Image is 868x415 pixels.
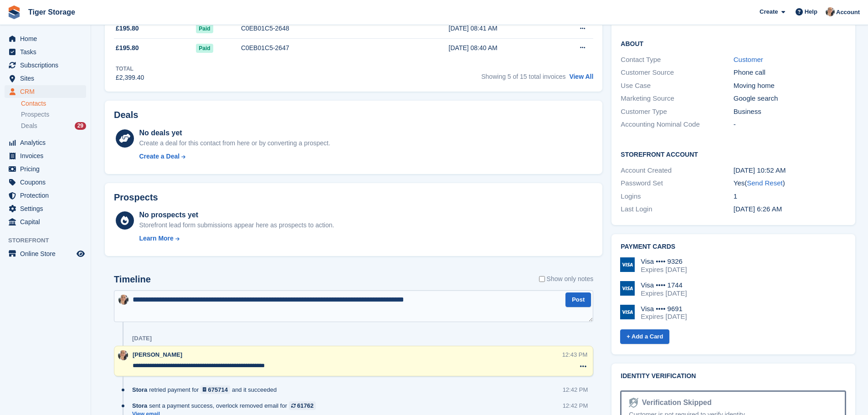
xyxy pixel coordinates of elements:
[641,266,687,274] div: Expires [DATE]
[836,8,860,17] span: Account
[21,121,86,131] a: Deals 29
[5,176,86,189] a: menu
[116,65,144,73] div: Total
[289,401,316,410] a: 61762
[621,67,733,78] div: Customer Source
[5,85,86,98] a: menu
[562,350,588,359] div: 12:43 PM
[734,93,846,104] div: Google search
[621,81,733,91] div: Use Case
[621,93,733,104] div: Marketing Source
[5,72,86,85] a: menu
[133,351,182,358] span: [PERSON_NAME]
[621,119,733,130] div: Accounting Nominal Code
[200,385,230,394] a: 675714
[826,7,835,16] img: Becky Martin
[139,152,180,161] div: Create a Deal
[734,191,846,202] div: 1
[641,305,687,313] div: Visa •••• 9691
[641,313,687,321] div: Expires [DATE]
[116,73,144,82] div: £2,399.40
[8,236,91,245] span: Storefront
[21,99,86,108] a: Contacts
[139,128,330,138] div: No deals yet
[621,149,846,159] h2: Storefront Account
[118,350,128,360] img: Becky Martin
[139,234,173,243] div: Learn More
[638,397,712,408] div: Verification Skipped
[114,192,158,203] h2: Prospects
[734,178,846,189] div: Yes
[620,305,635,319] img: Visa Logo
[734,107,846,117] div: Business
[208,385,228,394] div: 675714
[5,136,86,149] a: menu
[734,67,846,78] div: Phone call
[132,335,152,342] div: [DATE]
[760,7,778,16] span: Create
[641,257,687,266] div: Visa •••• 9326
[5,149,86,162] a: menu
[621,107,733,117] div: Customer Type
[25,5,79,20] a: Tiger Storage
[5,163,86,175] a: menu
[449,24,553,33] div: [DATE] 08:41 AM
[241,24,344,33] div: C0EB01C5-2648
[20,136,75,149] span: Analytics
[5,59,86,72] a: menu
[569,73,593,80] a: View All
[139,210,334,220] div: No prospects yet
[621,243,846,251] h2: Payment cards
[20,46,75,58] span: Tasks
[563,385,588,394] div: 12:42 PM
[196,44,213,53] span: Paid
[481,73,565,80] span: Showing 5 of 15 total invoices
[132,385,147,394] span: Stora
[5,189,86,202] a: menu
[20,32,75,45] span: Home
[734,56,763,63] a: Customer
[565,292,591,307] button: Post
[20,149,75,162] span: Invoices
[139,138,330,148] div: Create a deal for this contact from here or by converting a prospect.
[20,247,75,260] span: Online Store
[20,176,75,189] span: Coupons
[139,152,330,161] a: Create a Deal
[745,179,785,187] span: ( )
[620,329,669,344] a: + Add a Card
[621,55,733,65] div: Contact Type
[75,248,86,259] a: Preview store
[449,43,553,53] div: [DATE] 08:40 AM
[20,59,75,72] span: Subscriptions
[734,165,846,176] div: [DATE] 10:52 AM
[539,274,594,284] label: Show only notes
[20,189,75,202] span: Protection
[139,234,334,243] a: Learn More
[621,165,733,176] div: Account Created
[114,274,151,285] h2: Timeline
[21,122,37,130] span: Deals
[5,32,86,45] a: menu
[20,215,75,228] span: Capital
[75,122,86,130] div: 29
[116,43,139,53] span: £195.80
[132,401,320,410] div: sent a payment success, overlock removed email for
[747,179,782,187] a: Send Reset
[241,43,344,53] div: C0EB01C5-2647
[621,178,733,189] div: Password Set
[20,72,75,85] span: Sites
[7,5,21,19] img: stora-icon-8386f47178a22dfd0bd8f6a31ec36ba5ce8667c1dd55bd0f319d3a0aa187defe.svg
[20,202,75,215] span: Settings
[734,119,846,130] div: -
[641,281,687,289] div: Visa •••• 1744
[5,46,86,58] a: menu
[539,274,545,284] input: Show only notes
[21,110,86,119] a: Prospects
[132,401,147,410] span: Stora
[621,39,846,48] h2: About
[5,247,86,260] a: menu
[621,191,733,202] div: Logins
[116,24,139,33] span: £195.80
[620,257,635,272] img: Visa Logo
[734,205,782,213] time: 2024-11-24 06:26:14 UTC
